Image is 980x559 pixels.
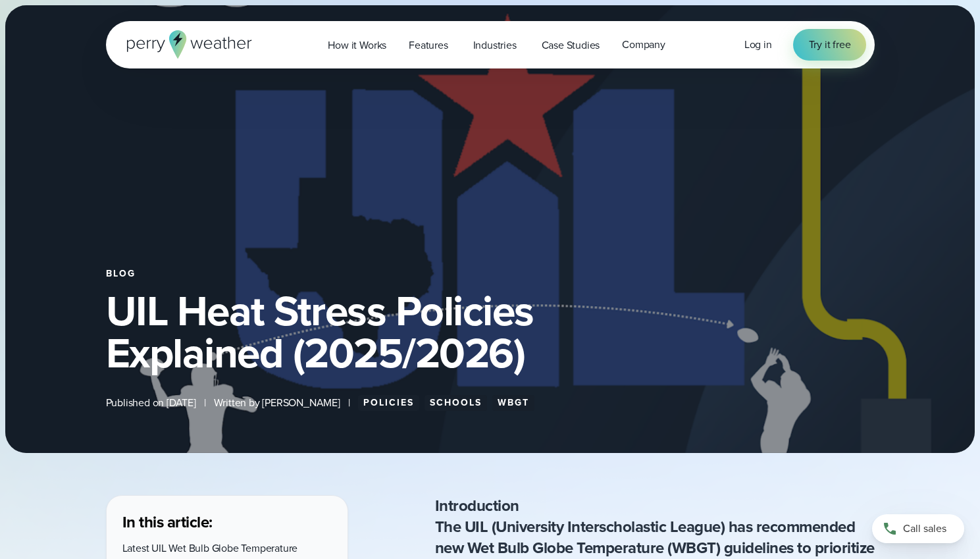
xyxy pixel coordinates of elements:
h1: UIL Heat Stress Policies Explained (2025/2026) [106,290,875,374]
a: Call sales [872,514,964,543]
a: Case Studies [530,32,611,59]
a: Schools [425,395,487,411]
span: | [348,395,350,411]
a: Policies [358,395,419,411]
div: Blog [106,269,875,279]
span: How it Works [328,38,386,53]
strong: Introduction [435,494,519,518]
span: Published on [DATE] [106,395,196,411]
span: Call sales [903,521,946,537]
a: Log in [744,37,772,53]
span: Features [409,38,448,53]
a: WBGT [492,395,534,411]
a: Try it free [793,29,867,61]
span: Log in [744,37,772,52]
span: | [204,395,206,411]
span: Company [622,37,665,53]
span: Written by [PERSON_NAME] [214,395,340,411]
span: Try it free [809,37,851,53]
span: Case Studies [542,38,600,53]
a: How it Works [317,32,398,59]
span: Industries [473,38,517,53]
h3: In this article: [122,512,332,533]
